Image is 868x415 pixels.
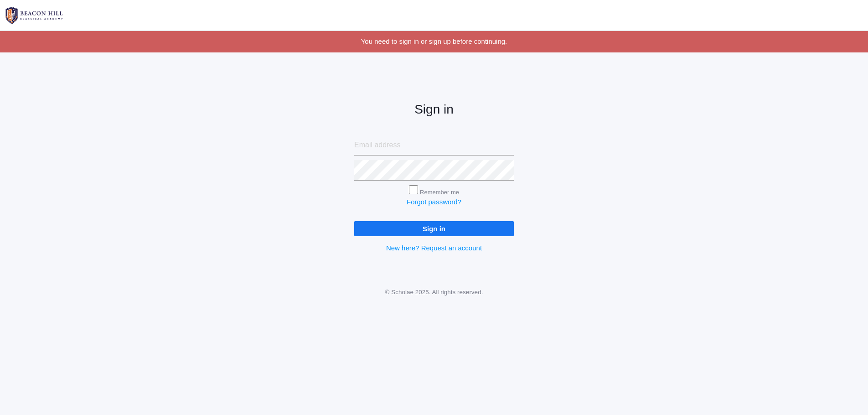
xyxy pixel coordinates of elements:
input: Email address [354,135,514,156]
input: Sign in [354,221,514,236]
a: New here? Request an account [386,244,482,252]
label: Remember me [420,189,459,196]
h2: Sign in [354,103,514,117]
a: Forgot password? [407,198,461,206]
